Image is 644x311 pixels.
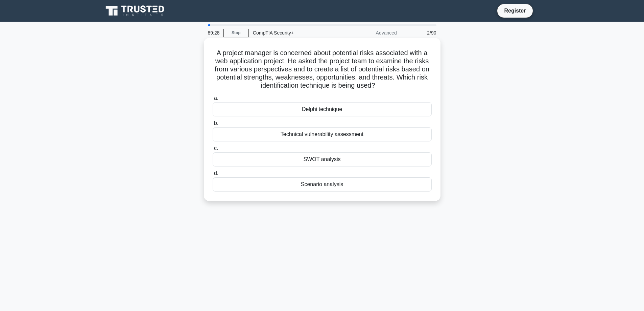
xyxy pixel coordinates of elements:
[212,49,432,90] h5: A project manager is concerned about potential risks associated with a web application project. H...
[401,26,440,40] div: 2/90
[214,170,218,176] span: d.
[213,102,432,116] div: Delphi technique
[204,26,223,40] div: 89:28
[213,177,432,192] div: Scenario analysis
[213,127,432,141] div: Technical vulnerability assessment
[214,120,218,126] span: b.
[214,95,218,101] span: a.
[249,26,342,40] div: CompTIA Security+
[500,6,530,15] a: Register
[213,152,432,166] div: SWOT analysis
[223,29,249,37] a: Stop
[214,145,218,151] span: c.
[342,26,401,40] div: Advanced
